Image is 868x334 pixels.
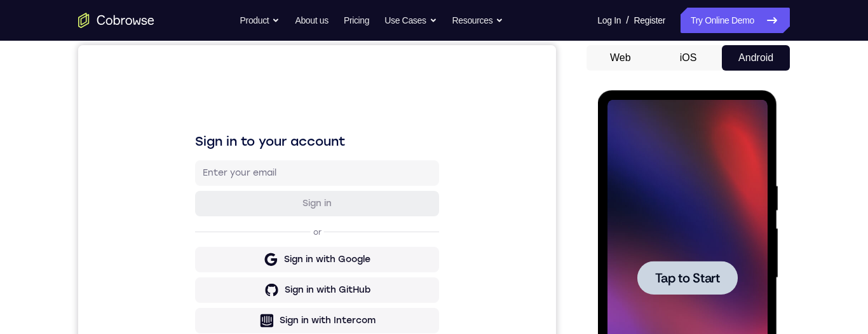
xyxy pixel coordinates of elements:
a: Register [634,8,665,33]
button: Android [722,45,790,71]
button: Web [587,45,654,71]
a: Log In [597,8,621,33]
a: Go to the home page [78,13,154,28]
button: Product [240,8,280,33]
a: About us [295,8,328,33]
button: Use Cases [384,8,437,33]
span: Tap to Start [57,181,122,194]
button: Resources [452,8,504,33]
p: or [233,182,246,192]
h1: Sign in to your account [117,87,361,105]
button: Sign in with GitHub [117,232,361,258]
button: Sign in [117,146,361,171]
button: Sign in with Zendesk [117,293,361,319]
div: Sign in with Zendesk [203,300,296,312]
div: Sign in with Intercom [201,269,297,282]
button: Sign in with Google [117,202,361,227]
button: iOS [654,45,722,71]
input: Enter your email [125,122,353,134]
a: Pricing [344,8,369,33]
button: Tap to Start [39,170,140,204]
a: Try Online Demo [681,8,790,33]
button: Sign in with Intercom [117,263,361,288]
span: / [626,13,628,28]
div: Sign in with GitHub [207,239,292,251]
div: Sign in with Google [206,208,292,221]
